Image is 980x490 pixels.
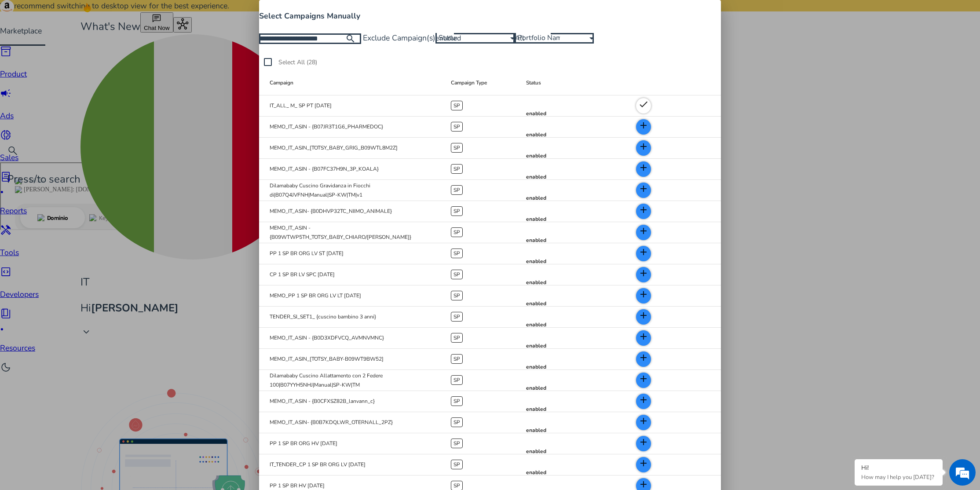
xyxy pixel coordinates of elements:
h4: enabled [526,299,546,308]
span: SP [451,375,463,385]
mat-icon: add [638,437,649,447]
mat-icon: add [638,458,649,468]
h4: enabled [526,426,546,435]
span: SP [451,206,463,216]
span: enabled [435,33,461,43]
h4: enabled [526,468,546,477]
mat-icon: add [638,289,649,300]
mat-icon: add [638,268,649,278]
mat-icon: add [638,373,649,384]
span: SP [451,164,463,174]
span: SP [451,143,463,153]
mat-cell: MEMO_IT_ASIN- {B0DHVP32TC_NIIMO_ANIMALE} [259,201,444,222]
span: SP [451,101,463,110]
mat-cell: MEMO_PP 1 SP BR ORG LV LT [DATE] [259,285,444,307]
mat-cell: CP 1 SP BR LV SPC [DATE] [259,264,444,285]
div: Hi! [861,464,936,472]
span: SP [451,396,463,406]
mat-cell: MEMO_IT_ASIN_[TOTSY_BABY-B09WT9BW52] [259,349,444,370]
img: website_grey.svg [14,23,21,30]
h4: enabled [526,278,546,287]
span: SP [451,122,463,132]
div: v 4.0.25 [25,14,43,21]
h4: enabled [526,194,546,203]
h4: Select Campaigns Manually [259,10,721,22]
h4: enabled [526,109,546,118]
mat-label: Portfolio Name [518,33,566,43]
span: Exclude Campaign(s) [363,33,435,43]
mat-cell: MEMO_IT_ASIN - {B0D3XDFVCQ_AVMNVMNC} [259,328,444,349]
mat-icon: add [638,205,649,215]
span: SP [451,270,463,279]
mat-cell: Dilamababy Cuscino Gravidanza in Fiocchi di|B07Q4JVFNH|Manual|SP-KW|TM|v1 [259,180,444,201]
h4: enabled [526,447,546,456]
span: Select All (28) [278,58,317,66]
mat-icon: add [638,352,649,363]
mat-cell: MEMO_IT_ASIN - {B07JR3T1G6_PHARMEDOC} [259,117,444,138]
h4: enabled [526,341,546,351]
span: SP [451,185,463,195]
mat-icon: add [638,183,649,194]
div: Keyword (traffico) [98,52,146,58]
mat-cell: MEMO_IT_ASIN - {B0CFXSZ82B_lanvann_c} [259,391,444,412]
mat-cell: MEMO_IT_ASIN - {B09WTWP5TH_TOTSY_BABY_CHIARO/[PERSON_NAME]} [259,222,444,243]
img: logo_orange.svg [14,14,21,21]
mat-icon: add [638,479,649,490]
mat-icon: add [638,395,649,405]
span: All [515,33,524,43]
img: tab_keywords_by_traffic_grey.svg [88,51,95,58]
h4: enabled [526,257,546,266]
span: SP [451,417,463,427]
img: tab_domain_overview_orange.svg [37,51,44,58]
span: SP [451,460,463,469]
div: Dominio [46,52,67,58]
mat-icon: add [638,331,649,342]
span: SP [451,312,463,322]
h4: enabled [526,215,546,224]
span: SP [451,439,463,448]
span: SP [451,249,463,258]
span: SP [451,333,463,343]
mat-icon: check [638,99,649,110]
mat-icon: add [638,162,649,173]
h4: enabled [526,151,546,161]
mat-icon: search [340,33,361,44]
p: How may I help you today? [861,473,936,481]
h4: enabled [526,236,546,245]
mat-cell: PP 1 SP BR ORG LV ST [DATE] [259,243,444,264]
mat-cell: IT_TENDER_CP 1 SP BR ORG LV [DATE] [259,454,444,475]
mat-cell: MEMO_IT_ASIN- {B0B7KDQLWR_OTERNALL_2PZ} [259,412,444,433]
span: SP [451,354,463,364]
mat-cell: TENDER_SI_SET1_ {cuscino bambino 3 anni} [259,307,444,328]
div: [PERSON_NAME]: [DOMAIN_NAME] [23,23,126,30]
mat-header-cell: Campaign [259,71,444,95]
mat-header-cell: Campaign Type [444,71,519,95]
mat-icon: add [638,120,649,131]
h4: enabled [526,405,546,414]
h4: enabled [526,384,546,393]
h4: enabled [526,130,546,139]
mat-icon: add [638,416,649,426]
mat-icon: add [638,141,649,152]
h4: enabled [526,362,546,372]
mat-label: Status [439,33,459,43]
h4: enabled [526,172,546,182]
mat-icon: add [638,226,649,236]
mat-icon: add [638,247,649,257]
mat-cell: MEMO_IT_ASIN - {B07FC37H9N_3P_KOALA} [259,159,444,180]
mat-icon: add [638,310,649,321]
mat-cell: MEMO_IT_ASIN_[TOTSY_BABY_GRIG_B09WTL8M2Z] [259,138,444,159]
mat-cell: Dilamababy Cuscino Allattamento con 2 Federe 100|B07YYH5NHJ|Manual|SP-KW|TM [259,370,444,391]
mat-header-cell: Status [519,71,629,95]
span: SP [451,227,463,237]
span: SP [451,291,463,300]
mat-cell: PP 1 SP BR ORG HV [DATE] [259,433,444,454]
mat-cell: IT_ALL_ M_ SP PT [DATE] [259,95,444,117]
h4: enabled [526,320,546,329]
